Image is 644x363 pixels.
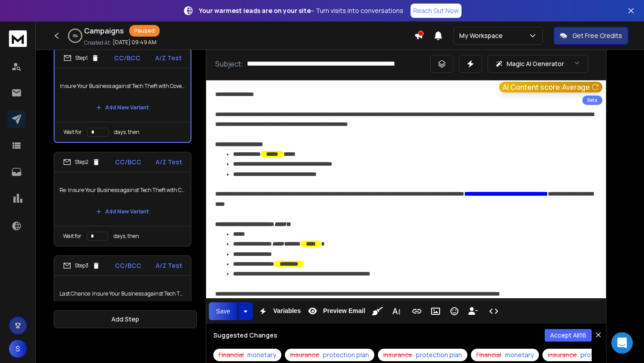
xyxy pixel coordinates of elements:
p: Last Chance: Insure Your Business against Tech Theft with CoverCloud [59,281,186,306]
button: Insert Unsubscribe Link [465,302,482,320]
button: Get Free Credits [554,27,628,45]
span: insurance [548,350,577,359]
button: Add Step [54,310,197,328]
li: Step2CC/BCCA/Z TestRe: Insure Your Business against Tech Theft with CoverCloudAdd New VariantWait... [54,152,191,246]
span: Financial [476,350,501,359]
div: Paused [129,25,160,37]
img: logo [9,30,27,47]
button: S [9,340,27,358]
span: protection plan [580,350,627,359]
p: [DATE] 09:49 AM [113,39,157,46]
li: Step1CC/BCCA/Z TestInsure Your Business against Tech Theft with CoverCloudAdd New VariantWait for... [54,47,191,143]
span: Insurance [290,350,319,359]
button: Variables [254,302,303,320]
div: Step 1 [64,54,99,62]
p: Get Free Credits [572,31,622,40]
div: Step 3 [63,262,100,270]
span: Variables [271,307,303,315]
strong: Your warmest leads are on your site [199,6,311,15]
button: Add New Variant [89,99,156,117]
p: A/Z Test [155,54,182,63]
p: CC/BCC [114,54,140,63]
p: A/Z Test [156,261,182,270]
button: Insert Link (⌘K) [408,302,425,320]
p: Magic AI Generator [507,59,564,68]
span: Preview Email [321,307,367,315]
h3: Suggested Changes [213,331,277,340]
p: CC/BCC [115,261,141,270]
p: CC/BCC [115,158,141,167]
span: insurance [383,350,412,359]
button: Accept All16 [545,329,592,342]
p: days, then [114,233,139,240]
button: Emoticons [446,302,463,320]
p: Created At: [84,39,111,46]
button: Code View [485,302,502,320]
button: Clean HTML [369,302,386,320]
button: Save [209,302,237,320]
button: Insert Image (⌘P) [427,302,444,320]
div: Beta [582,96,602,105]
p: 0 % [73,33,78,38]
button: Add New Variant [89,203,156,221]
a: Reach Out Now [411,4,462,18]
p: A/Z Test [156,158,182,167]
p: My Workspace [459,31,506,40]
button: AI Content score:Average [499,82,602,92]
p: Insure Your Business against Tech Theft with CoverCloud [60,74,185,99]
span: Financial [219,350,244,359]
p: days, then [114,129,140,136]
div: Step 2 [63,158,100,166]
span: monetary [247,350,276,359]
p: Wait for [63,233,81,240]
p: Reach Out Now [413,6,459,15]
p: Re: Insure Your Business against Tech Theft with CoverCloud [59,178,186,203]
p: Wait for [64,129,82,136]
p: – Turn visits into conversations [199,6,403,15]
span: monetary [505,350,534,359]
h1: Campaigns [84,25,124,36]
div: Open Intercom Messenger [611,332,633,354]
button: More Text [388,302,405,320]
span: protection plan [323,350,369,359]
p: Subject: [215,58,243,69]
button: Preview Email [304,302,367,320]
li: Step3CC/BCCA/Z TestLast Chance: Insure Your Business against Tech Theft with CoverCloudAdd New Va... [54,255,191,330]
span: protection plan [416,350,462,359]
button: Magic AI Generator [487,55,588,73]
